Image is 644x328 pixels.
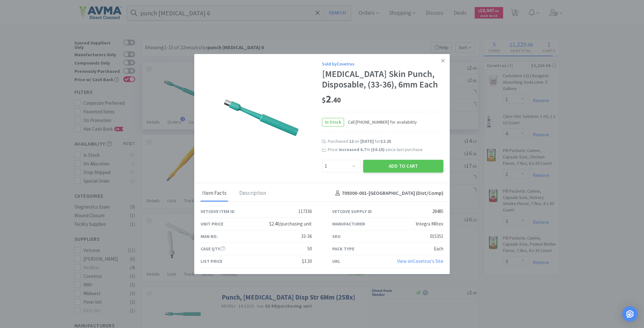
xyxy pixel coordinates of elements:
[322,95,326,104] span: $
[332,220,365,227] div: Manufacturer
[360,138,374,144] span: [DATE]
[332,258,340,265] div: URL
[201,208,234,215] div: Vetcove Item ID
[307,245,312,253] div: 50
[238,186,268,202] div: Description
[221,76,301,156] img: cf26eee1f8804f7286081f06afe467a9_28485.png
[344,118,417,126] span: Call [PHONE_NUMBER] for availability
[322,118,344,126] span: In Stock
[416,220,443,228] div: Integra Miltex
[328,146,443,153] div: Price since last purchase
[432,208,443,215] div: 28485
[201,245,225,252] div: Case Qty.
[331,95,341,104] span: . 40
[201,233,218,240] div: Man No.
[322,60,443,67] div: Sold by Covetrus
[269,220,312,228] div: $2.40/purchasing unit
[301,233,312,240] div: 33-36
[397,258,443,264] a: View onCovetrus's Site
[380,138,391,144] span: $2.25
[372,147,383,153] span: $0.15
[328,138,443,145] div: Purchased on for
[363,160,443,172] button: Add to Cart
[201,258,222,265] div: List Price
[322,69,443,90] div: [MEDICAL_DATA] Skin Punch, Disposable, (33-36), 6mm Each
[298,208,312,215] div: 117336
[349,138,354,144] span: 12
[332,233,341,240] div: SKU
[332,245,354,252] div: Pack Type
[339,147,385,153] span: increased 6.7 % ( )
[333,189,443,198] h4: 709300-001 - [GEOGRAPHIC_DATA] (Dist/Comp)
[201,220,223,227] div: Unit Price
[302,257,312,265] div: $3.30
[430,233,443,240] div: 015351
[434,245,443,253] div: Each
[322,93,341,105] span: 2
[332,208,372,215] div: Vetcove Supply ID
[622,306,638,322] div: Open Intercom Messenger
[201,186,228,202] div: Item Facts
